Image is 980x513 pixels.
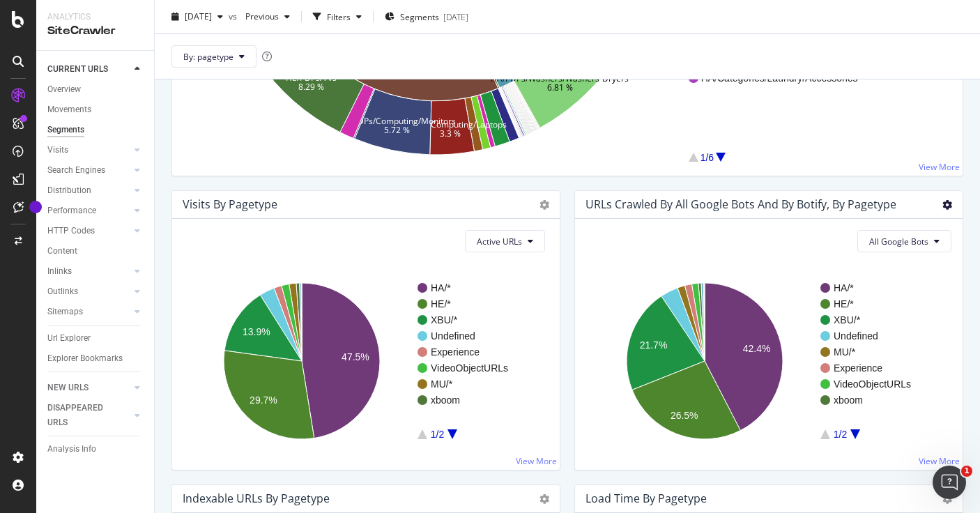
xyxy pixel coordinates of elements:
div: Tooltip anchor [29,201,42,213]
span: Active URLs [477,236,522,247]
a: View More [516,455,557,467]
div: Distribution [47,183,91,198]
div: NEW URLS [47,381,89,395]
a: HTTP Codes [47,224,130,238]
div: Movements [47,102,91,117]
text: HE/PDPs/Computing/Laptops [394,118,507,130]
a: DISAPPEARED URLS [47,401,130,430]
i: Options [539,200,549,210]
div: Inlinks [47,264,72,279]
button: Active URLs [465,230,545,252]
div: Analysis Info [47,442,96,457]
a: Search Engines [47,163,130,178]
a: Performance [47,204,130,218]
text: 6.81 % [547,81,573,93]
text: Undefined [431,330,475,342]
text: 1/2 [834,429,848,440]
div: Url Explorer [47,331,91,346]
span: 2025 Aug. 10th [185,10,212,22]
i: Options [539,494,549,504]
a: Sitemaps [47,305,130,319]
div: Content [47,244,77,259]
div: [DATE] [443,10,468,22]
a: Inlinks [47,264,130,279]
text: 8.29 % [298,81,324,93]
button: Filters [307,6,367,28]
div: Segments [47,123,84,137]
div: 1/6 [700,151,714,164]
text: Experience [431,346,480,358]
span: 1 [961,466,972,477]
text: 1/2 [431,429,445,440]
text: 26.5% [671,410,698,421]
div: HTTP Codes [47,224,95,238]
h4: Indexable URLs by pagetype [183,489,330,508]
a: Content [47,244,144,259]
i: Options [942,200,952,210]
span: Segments [400,10,439,22]
h4: Visits by pagetype [183,195,277,214]
text: 5.72 % [384,124,410,136]
a: CURRENT URLS [47,62,130,77]
svg: A chart. [183,263,544,459]
div: Explorer Bookmarks [47,351,123,366]
div: Sitemaps [47,305,83,319]
text: 42.4% [743,343,771,354]
div: CURRENT URLS [47,62,108,77]
iframe: Intercom live chat [933,466,966,499]
text: 21.7% [640,339,668,351]
a: Url Explorer [47,331,144,346]
a: View More [919,455,960,467]
button: By: pagetype [171,45,257,68]
a: View More [919,161,960,173]
text: HE/PDPs/Computing/Monitors [339,114,456,126]
a: Movements [47,102,144,117]
div: DISAPPEARED URLS [47,401,118,430]
div: Performance [47,204,96,218]
button: Segments[DATE] [379,6,474,28]
span: Previous [240,10,279,22]
text: 47.5% [342,351,369,362]
text: 13.9% [243,326,270,337]
text: Experience [834,362,882,374]
text: Undefined [834,330,878,342]
text: 29.7% [250,395,277,406]
a: Segments [47,123,144,137]
div: Analytics [47,11,143,23]
span: All Google Bots [869,236,928,247]
a: Visits [47,143,130,158]
div: Search Engines [47,163,105,178]
text: XBU/* [431,314,458,326]
span: vs [229,10,240,22]
button: All Google Bots [857,230,951,252]
div: SiteCrawler [47,23,143,39]
text: VideoObjectURLs [834,378,911,390]
a: Distribution [47,183,130,198]
i: Options [942,494,952,504]
h4: URLs Crawled by All Google Bots and by Botify, by pagetype [585,195,896,214]
text: xboom [431,395,460,406]
div: Filters [327,10,351,22]
text: HE/PDPs/TVs [286,72,337,84]
text: xboom [834,395,863,406]
span: By: pagetype [183,50,233,62]
a: Overview [47,82,144,97]
text: XBU/* [834,314,861,326]
button: Previous [240,6,296,28]
svg: A chart. [586,263,947,459]
div: Visits [47,143,68,158]
a: Analysis Info [47,442,144,457]
text: VideoObjectURLs [431,362,508,374]
h4: Load Time by pagetype [585,489,707,508]
button: [DATE] [166,6,229,28]
text: 3.3 % [440,128,461,139]
a: Outlinks [47,284,130,299]
div: Outlinks [47,284,78,299]
div: Overview [47,82,81,97]
a: NEW URLS [47,381,130,395]
a: Explorer Bookmarks [47,351,144,366]
text: HA/PDPs/Washers/Washers-Dryers [491,72,629,84]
